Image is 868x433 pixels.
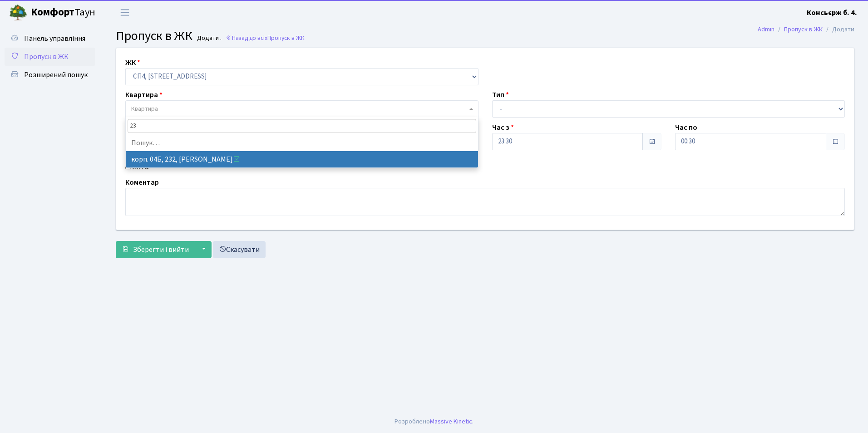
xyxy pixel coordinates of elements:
label: Коментар [125,177,159,188]
nav: breadcrumb [744,20,868,39]
button: Переключити навігацію [113,5,136,20]
a: Пропуск в ЖК [5,48,95,66]
a: Назад до всіхПропуск в ЖК [226,34,305,42]
a: Консьєрж б. 4. [807,7,857,18]
label: Час по [675,122,697,133]
span: Зберегти і вийти [133,245,189,255]
span: Панель управління [24,34,85,44]
a: Пропуск в ЖК [784,25,823,34]
label: Час з [492,122,514,133]
img: logo.png [9,4,27,22]
small: Додати . [195,34,222,42]
span: Пропуск в ЖК [116,27,192,45]
div: Розроблено . [395,417,473,427]
label: ЖК [125,57,140,68]
span: Пропуск в ЖК [267,34,305,42]
li: Додати [823,25,854,34]
b: Комфорт [31,5,74,20]
li: корп. 04Б, 232, [PERSON_NAME] [126,151,478,167]
span: Квартира [131,104,158,113]
label: Тип [492,89,509,100]
a: Скасувати [213,241,266,258]
li: Пошук… [126,135,478,151]
a: Admin [758,25,774,34]
label: Квартира [125,89,163,100]
button: Зберегти і вийти [116,241,195,258]
a: Massive Kinetic [430,417,472,426]
a: Панель управління [5,30,95,48]
span: Розширений пошук [24,70,88,80]
span: Таун [31,5,95,20]
span: Пропуск в ЖК [24,52,69,62]
a: Розширений пошук [5,66,95,84]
